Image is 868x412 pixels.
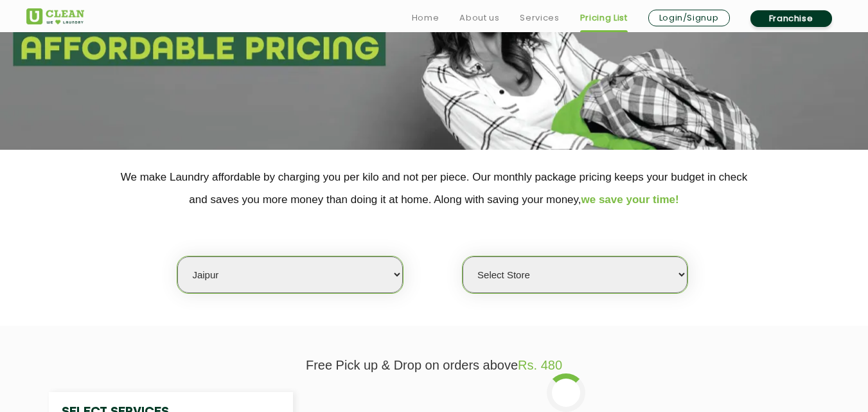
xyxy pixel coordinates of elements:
span: Rs. 480 [518,358,562,372]
a: Franchise [750,10,832,27]
a: About us [459,10,499,26]
p: We make Laundry affordable by charging you per kilo and not per piece. Our monthly package pricin... [26,166,842,211]
img: UClean Laundry and Dry Cleaning [26,8,84,24]
a: Home [412,10,439,26]
a: Login/Signup [648,10,730,26]
span: we save your time! [581,193,679,206]
a: Services [520,10,559,26]
p: Free Pick up & Drop on orders above [26,358,842,373]
a: Pricing List [580,10,628,26]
